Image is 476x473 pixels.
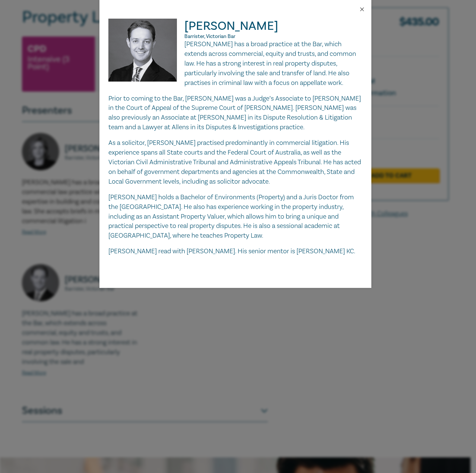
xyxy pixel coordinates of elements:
[108,193,362,241] p: [PERSON_NAME] holds a Bachelor of Environments (Property) and a Juris Doctor from the [GEOGRAPHIC...
[108,19,185,89] img: Mitchell Kirk
[108,247,362,256] p: [PERSON_NAME] read with [PERSON_NAME]. His senior mentor is [PERSON_NAME] KC.
[108,138,362,187] p: As a solicitor, [PERSON_NAME] practised predominantly in commercial litigation. His experience sp...
[359,6,365,13] button: Close
[108,94,362,133] p: Prior to coming to the Bar, [PERSON_NAME] was a Judge’s Associate to [PERSON_NAME] in the Court o...
[108,19,362,39] h2: [PERSON_NAME]
[108,39,362,88] p: [PERSON_NAME] has a broad practice at the Bar, which extends across commercial, equity and trusts...
[184,33,235,40] span: Barrister, Victorian Bar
